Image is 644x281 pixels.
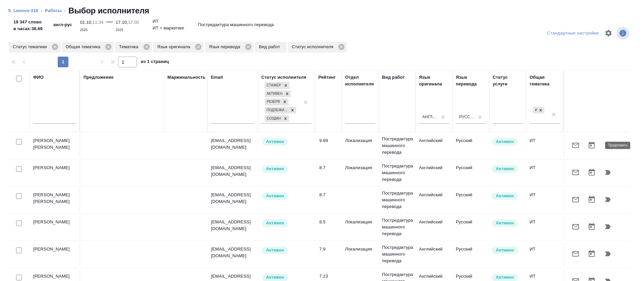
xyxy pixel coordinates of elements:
[80,20,93,25] p: 01.10,
[264,106,297,115] div: Стажер, Активен, Резерв, Подлежит внедрению, Создан
[319,137,338,144] div: 9.89
[342,242,379,266] td: Локализация
[416,215,452,239] td: Английский
[342,134,379,157] td: Локализация
[153,42,204,53] div: Язык оригинала
[288,42,347,53] div: Статус исполнителя
[167,74,206,81] div: Маржинальность
[342,215,379,239] td: Локализация
[68,5,149,16] h2: Выбор исполнителя
[459,114,475,120] div: Русский
[563,188,600,212] td: Рекомендован
[563,134,600,157] td: Рекомендован
[416,134,452,157] td: Английский
[266,138,284,145] p: Активен
[382,190,412,210] p: Постредактура машинного перевода
[292,44,336,50] p: Статус исполнителя
[66,44,103,50] p: Общая тематика
[584,219,600,235] button: Открыть календарь загрузки
[496,165,514,172] p: Активен
[13,44,49,50] p: Статус тематики
[496,193,514,199] p: Активен
[62,42,114,53] div: Общая тематика
[64,7,66,14] li: ‹
[496,247,514,254] p: Активен
[422,114,438,120] div: Английский
[452,188,489,212] td: Русский
[261,219,312,228] div: Рядовой исполнитель: назначай с учетом рейтинга
[345,74,375,87] div: Отдел исполнителя
[106,16,113,33] div: —
[16,248,22,253] input: Выбери исполнителей, чтобы отправить приглашение на работу
[153,18,159,25] p: ИТ
[198,21,274,28] p: Постредактура машинного перевода
[261,192,312,201] div: Рядовой исполнитель: назначай с учетом рейтинга
[452,215,489,239] td: Русский
[16,193,22,199] input: Выбери исполнителей, чтобы отправить приглашение на работу
[211,74,223,81] div: Email
[141,58,169,67] span: из 1 страниц
[568,219,584,235] button: Отправить предложение о работе
[526,242,563,266] td: ИТ
[30,215,80,239] td: [PERSON_NAME]
[600,192,616,208] button: Продолжить
[600,246,616,262] button: Продолжить
[382,74,405,81] div: Вид работ
[319,246,338,253] div: 7.9
[526,215,563,239] td: ИТ
[382,136,412,156] p: Постредактура машинного перевода
[8,8,38,13] a: S_Lenovo-318
[342,161,379,185] td: Локализация
[259,44,282,50] p: Вид работ
[493,74,523,87] div: Статус услуги
[563,161,600,185] td: Рекомендован
[584,246,600,262] button: Открыть календарь загрузки
[452,161,489,185] td: Русский
[496,274,514,281] p: Активен
[16,166,22,172] input: Выбери исполнителей, чтобы отправить приглашение на работу
[9,42,60,53] div: Статус тематики
[41,7,42,14] li: ‹
[416,242,452,266] td: Английский
[584,137,600,153] button: Открыть календарь загрузки
[600,219,616,235] button: Продолжить
[13,19,43,25] p: 19 347 слово
[416,188,452,212] td: Английский
[319,164,338,171] div: 8.7
[496,138,514,145] p: Активен
[526,188,563,212] td: ИТ
[382,163,412,183] p: Постредактура машинного перевода
[545,28,600,39] div: split button
[261,74,306,81] div: Статус исполнителя
[211,137,255,151] p: [EMAIL_ADDRESS][DOMAIN_NAME]
[563,242,600,266] td: Рекомендован
[419,74,449,87] div: Язык оригинала
[30,134,80,157] td: [PERSON_NAME] [PERSON_NAME]
[93,20,104,25] p: 11:34
[116,20,128,25] p: 17.10,
[533,107,537,114] div: ИТ
[115,42,152,53] div: Тематика
[8,5,636,16] nav: breadcrumb
[261,137,312,146] div: Рядовой исполнитель: назначай с учетом рейтинга
[526,161,563,185] td: ИТ
[456,74,486,87] div: Язык перевода
[84,74,114,81] div: Предложение
[30,242,80,266] td: [PERSON_NAME]
[568,137,584,153] button: Отправить предложение о работе
[33,74,44,81] div: ФИО
[211,219,255,232] p: [EMAIL_ADDRESS][DOMAIN_NAME]
[211,192,255,205] p: [EMAIL_ADDRESS][DOMAIN_NAME]
[382,217,412,237] p: Постредактура машинного перевода
[526,134,563,157] td: ИТ
[261,164,312,173] div: Рядовой исполнитель: назначай с учетом рейтинга
[264,115,290,123] div: Стажер, Активен, Резерв, Подлежит внедрению, Создан
[452,134,489,157] td: Русский
[266,165,284,172] p: Активен
[264,90,291,98] div: Стажер, Активен, Резерв, Подлежит внедрению, Создан
[264,98,289,106] div: Стажер, Активен, Резерв, Подлежит внедрению, Создан
[265,98,281,106] div: Резерв
[265,115,282,122] div: Создан
[319,192,338,198] div: 8.7
[265,90,283,97] div: Активен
